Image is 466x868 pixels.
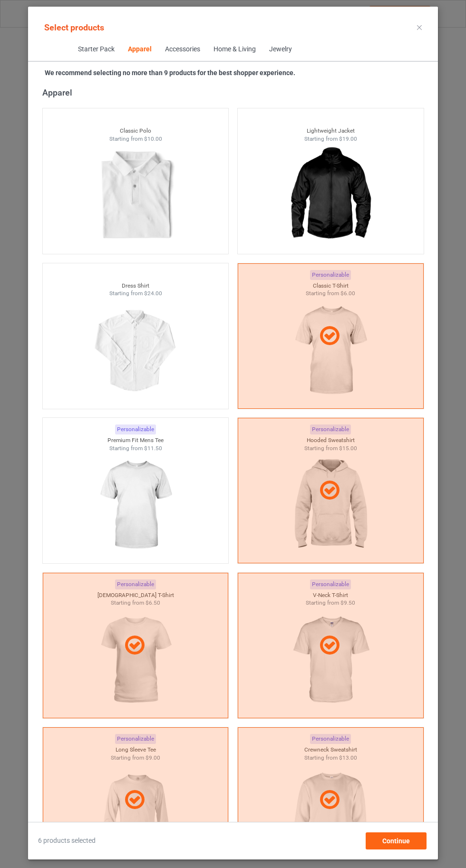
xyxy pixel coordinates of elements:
div: Home & Living [213,45,255,54]
img: regular.jpg [93,298,178,404]
div: Starting from [238,135,424,143]
div: Starting from [43,444,229,453]
div: Dress Shirt [43,282,229,290]
span: Starter Pack [71,38,121,61]
div: Classic Polo [43,127,229,135]
div: Apparel [127,45,151,54]
div: Starting from [43,289,229,298]
span: Select products [44,22,104,32]
div: Lightweight Jacket [238,127,424,135]
div: Continue [366,832,427,849]
span: $19.00 [339,135,357,142]
div: Accessories [165,45,200,54]
img: regular.jpg [288,143,373,249]
span: Continue [382,837,410,845]
div: Premium Fit Mens Tee [43,436,229,444]
img: regular.jpg [93,452,178,559]
div: Starting from [43,135,229,143]
img: regular.jpg [93,143,178,249]
span: $11.50 [144,445,162,452]
div: Personalizable [115,424,156,434]
div: Jewelry [269,45,291,54]
span: 6 products selected [38,836,96,846]
span: $10.00 [144,135,162,142]
strong: We recommend selecting no more than 9 products for the best shopper experience. [45,69,295,77]
div: Apparel [42,87,428,98]
span: $24.00 [144,290,162,297]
